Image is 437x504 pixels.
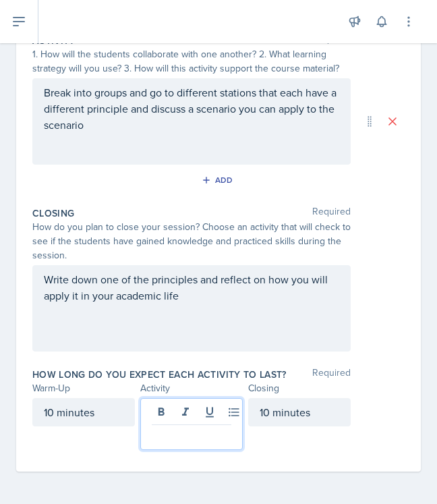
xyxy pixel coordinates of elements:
[44,404,123,420] p: 10 minutes
[140,381,243,395] div: Activity
[260,404,339,420] p: 10 minutes
[32,206,74,220] label: Closing
[44,84,339,133] p: Break into groups and go to different stations that each have a different principle and discuss a...
[32,381,135,395] div: Warm-Up
[312,368,351,381] span: Required
[32,47,351,76] div: 1. How will the students collaborate with one another? 2. What learning strategy will you use? 3....
[248,381,351,395] div: Closing
[32,368,287,381] label: How long do you expect each activity to last?
[32,220,351,262] div: How do you plan to close your session? Choose an activity that will check to see if the students ...
[312,206,351,220] span: Required
[197,170,241,190] button: Add
[204,175,233,186] div: Add
[44,271,339,304] p: Write down one of the principles and reflect on how you will apply it in your academic life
